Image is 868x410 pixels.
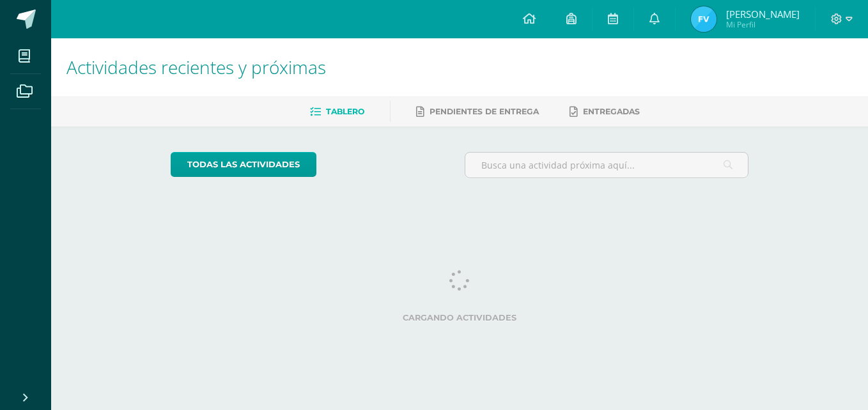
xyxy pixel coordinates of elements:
[583,107,640,116] span: Entregadas
[171,152,316,177] a: todas las Actividades
[430,107,539,116] span: Pendientes de entrega
[726,8,800,20] span: [PERSON_NAME]
[691,6,717,32] img: c1aa558d72ff44a56732377d04ee3a53.png
[570,102,640,122] a: Entregadas
[416,102,539,122] a: Pendientes de entrega
[171,313,749,323] label: Cargando actividades
[465,153,748,178] input: Busca una actividad próxima aquí...
[726,19,800,30] span: Mi Perfil
[310,102,364,122] a: Tablero
[66,55,326,79] span: Actividades recientes y próximas
[326,107,364,116] span: Tablero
